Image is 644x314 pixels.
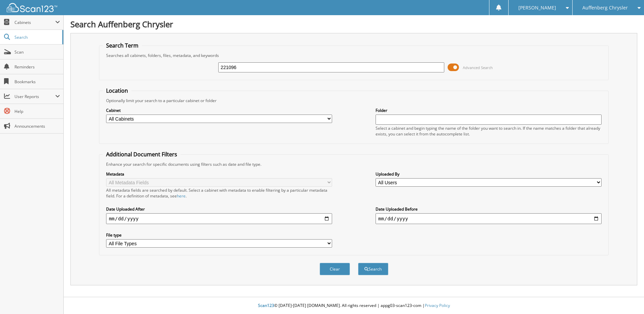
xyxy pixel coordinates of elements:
[103,87,131,94] legend: Location
[358,263,388,275] button: Search
[106,213,332,224] input: start
[14,49,60,55] span: Scan
[376,206,602,212] label: Date Uploaded Before
[320,263,350,275] button: Clear
[582,6,628,10] span: Auffenberg Chrysler
[518,6,556,10] span: [PERSON_NAME]
[103,42,142,49] legend: Search Term
[14,34,59,40] span: Search
[376,107,602,113] label: Folder
[14,79,60,85] span: Bookmarks
[106,171,332,177] label: Metadata
[376,213,602,224] input: end
[64,297,644,314] div: © [DATE]-[DATE] [DOMAIN_NAME]. All rights reserved | appg03-scan123-com |
[106,206,332,212] label: Date Uploaded After
[14,64,60,70] span: Reminders
[103,151,181,158] legend: Additional Document Filters
[103,98,605,103] div: Optionally limit your search to a particular cabinet or folder
[7,3,57,12] img: scan123-logo-white.svg
[14,94,55,99] span: User Reports
[106,187,332,199] div: All metadata fields are searched by default. Select a cabinet with metadata to enable filtering b...
[463,65,493,70] span: Advanced Search
[103,53,605,58] div: Searches all cabinets, folders, files, metadata, and keywords
[103,161,605,167] div: Enhance your search for specific documents using filters such as date and file type.
[376,125,602,137] div: Select a cabinet and begin typing the name of the folder you want to search in. If the name match...
[70,19,637,30] h1: Search Auffenberg Chrysler
[106,107,332,113] label: Cabinet
[14,123,60,129] span: Announcements
[258,303,274,308] span: Scan123
[14,108,60,114] span: Help
[425,303,450,308] a: Privacy Policy
[376,171,602,177] label: Uploaded By
[177,193,186,199] a: here
[14,20,55,25] span: Cabinets
[106,232,332,238] label: File type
